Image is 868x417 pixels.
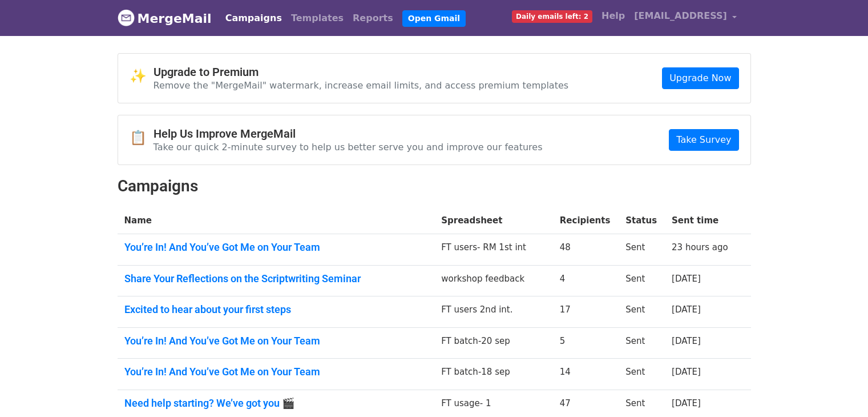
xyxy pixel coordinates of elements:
[672,398,701,408] a: [DATE]
[672,304,701,315] a: [DATE]
[434,359,553,390] td: FT batch-18 sep
[553,359,619,390] td: 14
[672,242,728,252] a: 23 hours ago
[434,207,553,234] th: Spreadsheet
[348,7,398,30] a: Reports
[154,141,543,153] p: Take our quick 2-minute survey to help us better serve you and improve our features
[124,303,428,316] a: Excited to hear about your first steps
[553,207,619,234] th: Recipients
[553,234,619,266] td: 48
[154,65,569,79] h4: Upgrade to Premium
[124,397,428,410] a: Need help starting? We’ve got you 🎬
[130,130,154,146] span: 📋
[124,241,428,254] a: You’re In! And You’ve Got Me on Your Team
[512,10,592,23] span: Daily emails left: 2
[672,274,701,284] a: [DATE]
[619,327,665,359] td: Sent
[619,234,665,266] td: Sent
[619,296,665,328] td: Sent
[221,7,286,30] a: Campaigns
[629,5,741,31] a: [EMAIL_ADDRESS]
[662,67,738,89] a: Upgrade Now
[154,79,569,91] p: Remove the "MergeMail" watermark, increase email limits, and access premium templates
[634,9,727,23] span: [EMAIL_ADDRESS]
[118,207,435,234] th: Name
[154,127,543,141] h4: Help Us Improve MergeMail
[434,327,553,359] td: FT batch-20 sep
[434,265,553,296] td: workshop feedback
[672,367,701,377] a: [DATE]
[665,207,737,234] th: Sent time
[553,296,619,328] td: 17
[286,7,348,30] a: Templates
[619,359,665,390] td: Sent
[553,327,619,359] td: 5
[619,207,665,234] th: Status
[669,129,738,151] a: Take Survey
[124,366,428,378] a: You’re In! And You’ve Got Me on Your Team
[434,296,553,328] td: FT users 2nd int.
[130,68,154,85] span: ✨
[597,5,629,27] a: Help
[118,177,751,196] h2: Campaigns
[124,272,428,285] a: Share Your Reflections on the Scriptwriting Seminar
[672,336,701,346] a: [DATE]
[553,265,619,296] td: 4
[434,234,553,266] td: FT users- RM 1st int
[507,5,597,27] a: Daily emails left: 2
[619,265,665,296] td: Sent
[402,10,466,27] a: Open Gmail
[118,6,212,30] a: MergeMail
[118,9,135,26] img: MergeMail logo
[124,335,428,347] a: You’re In! And You’ve Got Me on Your Team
